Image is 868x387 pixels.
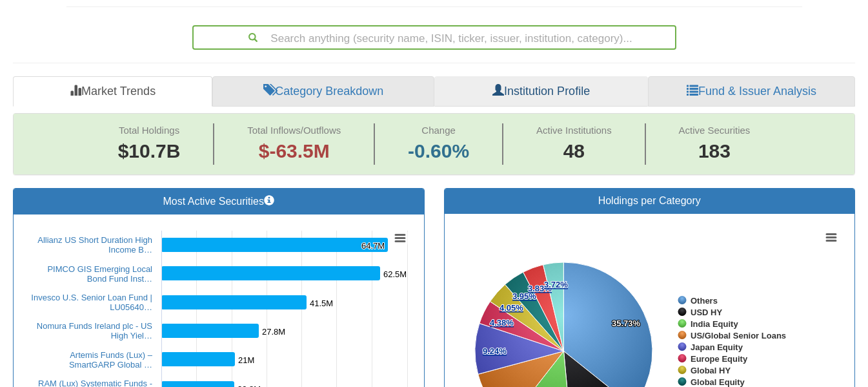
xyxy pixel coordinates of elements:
tspan: 35.73% [612,319,641,328]
span: 48 [536,138,612,165]
span: Total Inflows/Outflows [247,125,341,136]
span: Active Securities [678,125,750,136]
tspan: Europe Equity [691,354,748,364]
tspan: 62.5M [383,269,407,279]
a: Category Breakdown [212,76,434,107]
a: Institution Profile [434,76,648,107]
a: Artemis Funds (Lux) – SmartGARP Global … [69,350,152,370]
span: Total Holdings [119,125,179,136]
div: Search anything (security name, ISIN, ticker, issuer, institution, category)... [194,26,675,48]
a: Market Trends [13,76,212,107]
a: Nomura Funds Ireland plc - US High Yiel… [37,321,152,340]
a: PIMCO GIS Emerging Local Bond Fund Inst… [47,264,152,284]
tspan: 41.5M [310,298,333,308]
tspan: US/Global Senior Loans [691,331,786,340]
span: -0.60% [408,138,469,165]
tspan: India Equity [691,319,738,329]
a: Invesco U.S. Senior Loan Fund | LU05640… [31,293,152,312]
tspan: Global Equity [691,377,745,387]
tspan: 9.24% [483,346,507,356]
span: $-63.5M [259,140,330,162]
span: Active Institutions [536,125,612,136]
span: $10.7B [118,140,181,162]
h3: Most Active Securities [23,195,414,207]
span: Change [421,125,456,136]
tspan: Global HY [691,366,731,375]
span: 183 [678,138,750,165]
tspan: 3.95% [512,291,536,301]
tspan: 3.83% [528,284,552,293]
tspan: Japan Equity [691,342,743,352]
tspan: 3.72% [544,280,568,289]
tspan: USD HY [691,308,722,317]
tspan: Others [691,296,718,306]
a: Allianz US Short Duration High Income B… [37,235,152,255]
h3: Holdings per Category [454,195,845,207]
tspan: 21M [238,355,254,365]
tspan: 64.7M [361,241,385,251]
tspan: 27.8M [262,327,285,337]
tspan: 4.38% [490,318,514,328]
tspan: 4.05% [500,303,523,313]
a: Fund & Issuer Analysis [648,76,855,107]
